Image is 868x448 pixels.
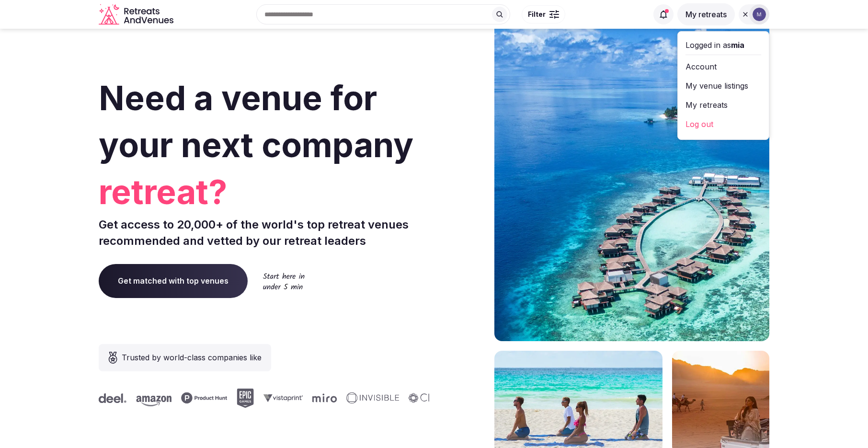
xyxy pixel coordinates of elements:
[528,10,546,19] span: Filter
[99,78,413,165] span: Need a venue for your next company
[99,217,430,249] p: Get access to 20,000+ of the world's top retreat venues recommended and vetted by our retreat lea...
[311,393,336,402] svg: Miro company logo
[345,392,398,404] svg: Invisible company logo
[677,10,735,19] a: My retreats
[263,273,305,289] img: Start here in under 5 min
[263,394,302,402] svg: Vistaprint company logo
[122,352,262,363] span: Trusted by world-class companies like
[685,116,761,132] a: Log out
[731,40,744,50] span: mia
[685,78,761,93] a: My venue listings
[98,393,126,403] svg: Deel company logo
[99,169,430,216] span: retreat?
[685,39,761,51] div: Logged in as
[99,4,175,25] a: Visit the homepage
[236,389,253,408] svg: Epic Games company logo
[677,3,735,25] button: My retreats
[685,97,761,113] a: My retreats
[753,8,766,21] img: mia
[685,59,761,74] a: Account
[522,5,565,23] button: Filter
[99,4,175,25] svg: Retreats and Venues company logo
[99,264,248,298] a: Get matched with top venues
